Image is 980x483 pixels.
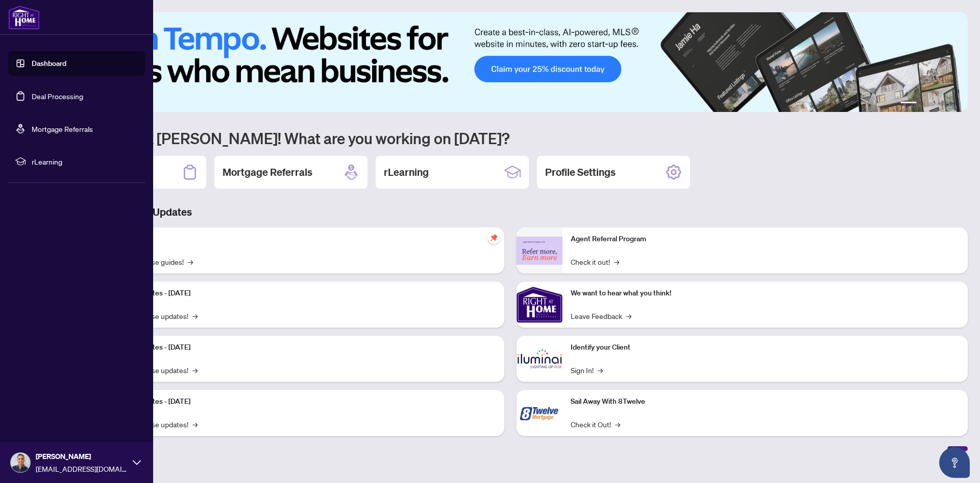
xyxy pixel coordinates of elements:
[937,102,941,106] button: 4
[107,342,496,353] p: Platform Updates - [DATE]
[571,234,960,245] p: Agent Referral Program
[32,59,66,68] a: Dashboard
[571,364,603,376] a: Sign In!→
[921,102,925,106] button: 2
[32,91,83,101] a: Deal Processing
[188,256,193,267] span: →
[614,256,619,267] span: →
[615,419,620,430] span: →
[53,128,968,148] h1: Welcome back [PERSON_NAME]! What are you working on [DATE]?
[939,447,970,478] button: Open asap
[571,256,619,267] a: Check it out!→
[192,419,198,430] span: →
[900,102,917,106] button: 1
[192,310,198,321] span: →
[107,288,496,299] p: Platform Updates - [DATE]
[626,310,631,321] span: →
[929,102,933,106] button: 3
[571,419,620,430] a: Check it Out!→
[517,237,562,265] img: Agent Referral Program
[8,5,40,30] img: logo
[517,390,562,436] img: Sail Away With 8Twelve
[945,102,949,106] button: 5
[598,364,603,376] span: →
[36,463,128,474] span: [EMAIL_ADDRESS][DOMAIN_NAME]
[545,165,616,179] h2: Profile Settings
[571,342,960,353] p: Identify your Client
[488,232,500,244] span: pushpin
[107,234,496,245] p: Self-Help
[517,336,562,382] img: Identify your Client
[571,396,960,407] p: Sail Away With 8Twelve
[953,102,958,106] button: 6
[192,364,198,376] span: →
[53,12,968,112] img: Slide 0
[223,165,312,179] h2: Mortgage Referrals
[32,156,138,167] span: rLearning
[571,310,631,321] a: Leave Feedback→
[107,396,496,407] p: Platform Updates - [DATE]
[36,451,128,462] span: [PERSON_NAME]
[384,165,429,179] h2: rLearning
[32,124,93,133] a: Mortgage Referrals
[571,288,960,299] p: We want to hear what you think!
[517,282,562,328] img: We want to hear what you think!
[53,205,968,219] h3: Brokerage & Industry Updates
[11,453,30,472] img: Profile Icon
